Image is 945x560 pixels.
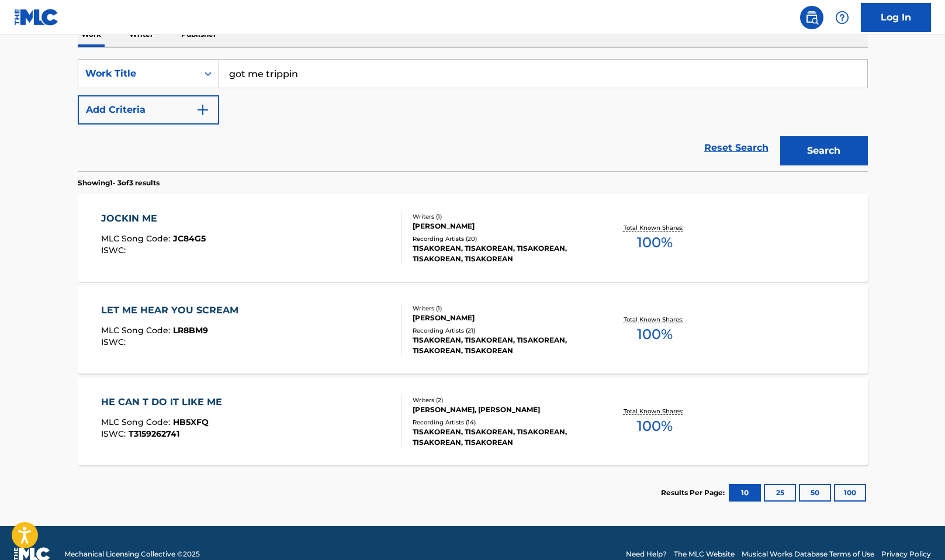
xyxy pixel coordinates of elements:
[78,178,160,188] p: Showing 1 - 3 of 3 results
[881,549,931,559] a: Privacy Policy
[637,232,673,253] span: 100 %
[101,233,173,244] span: MLC Song Code :
[624,315,686,324] p: Total Known Shares:
[626,549,667,559] a: Need Help?
[413,427,589,448] div: TISAKOREAN, TISAKOREAN, TISAKOREAN, TISAKOREAN, TISAKOREAN
[861,3,931,32] a: Log In
[674,549,735,559] a: The MLC Website
[173,233,206,244] span: JC84G5
[413,243,589,264] div: TISAKOREAN, TISAKOREAN, TISAKOREAN, TISAKOREAN, TISAKOREAN
[64,549,200,559] span: Mechanical Licensing Collective © 2025
[413,418,589,427] div: Recording Artists ( 14 )
[101,325,173,336] span: MLC Song Code :
[413,212,589,221] div: Writers ( 1 )
[624,407,686,416] p: Total Known Shares:
[764,484,796,502] button: 25
[698,135,774,161] a: Reset Search
[101,212,206,226] div: JOCKIN ME
[173,417,209,427] span: HB5XFQ
[413,405,589,415] div: [PERSON_NAME], [PERSON_NAME]
[14,9,59,26] img: MLC Logo
[413,326,589,335] div: Recording Artists ( 21 )
[101,395,228,409] div: HE CAN T DO IT LIKE ME
[196,103,210,117] img: 9d2ae6d4665cec9f34b9.svg
[78,59,868,171] form: Search Form
[637,416,673,437] span: 100 %
[624,223,686,232] p: Total Known Shares:
[101,303,244,317] div: LET ME HEAR YOU SCREAM
[78,286,868,374] a: LET ME HEAR YOU SCREAMMLC Song Code:LR8BM9ISWC:Writers (1)[PERSON_NAME]Recording Artists (21)TISA...
[780,136,868,165] button: Search
[729,484,761,502] button: 10
[835,11,849,25] img: help
[834,484,866,502] button: 100
[78,378,868,465] a: HE CAN T DO IT LIKE MEMLC Song Code:HB5XFQISWC:T3159262741Writers (2)[PERSON_NAME], [PERSON_NAME]...
[101,245,129,255] span: ISWC :
[413,313,589,323] div: [PERSON_NAME]
[800,6,823,29] a: Public Search
[78,95,219,125] button: Add Criteria
[173,325,208,336] span: LR8BM9
[413,234,589,243] div: Recording Artists ( 20 )
[413,221,589,231] div: [PERSON_NAME]
[413,396,589,405] div: Writers ( 2 )
[78,194,868,282] a: JOCKIN MEMLC Song Code:JC84G5ISWC:Writers (1)[PERSON_NAME]Recording Artists (20)TISAKOREAN, TISAK...
[799,484,831,502] button: 50
[661,488,728,498] p: Results Per Page:
[85,67,191,81] div: Work Title
[637,324,673,345] span: 100 %
[830,6,854,29] div: Help
[805,11,819,25] img: search
[129,428,179,439] span: T3159262741
[742,549,874,559] a: Musical Works Database Terms of Use
[413,304,589,313] div: Writers ( 1 )
[101,428,129,439] span: ISWC :
[413,335,589,356] div: TISAKOREAN, TISAKOREAN, TISAKOREAN, TISAKOREAN, TISAKOREAN
[101,337,129,347] span: ISWC :
[101,417,173,427] span: MLC Song Code :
